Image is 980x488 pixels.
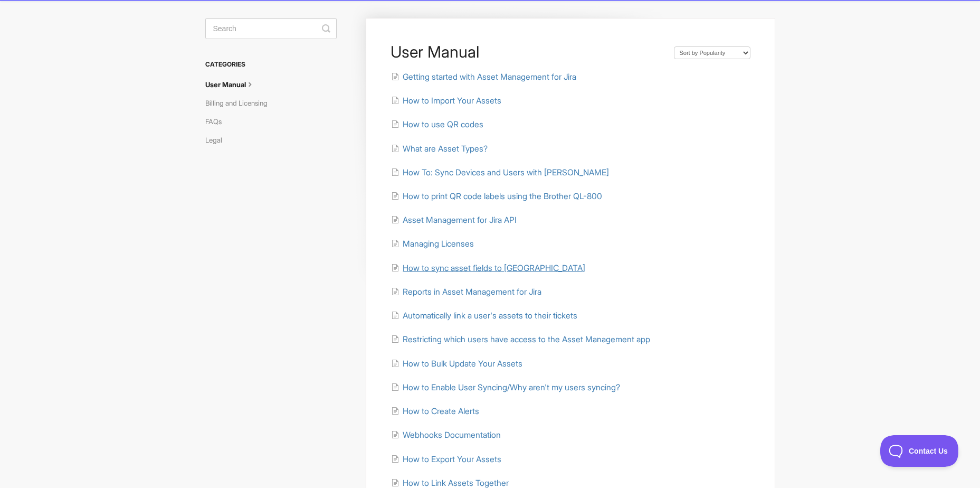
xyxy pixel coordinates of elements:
a: How to Export Your Assets [391,454,501,464]
span: How to Export Your Assets [403,454,501,464]
a: Reports in Asset Management for Jira [391,287,541,297]
span: Webhooks Documentation [403,430,501,440]
select: Page reloads on selection [674,46,750,59]
span: How to Enable User Syncing/Why aren't my users syncing? [403,382,620,392]
a: How to Import Your Assets [391,96,501,106]
a: What are Asset Types? [391,144,488,154]
a: How To: Sync Devices and Users with [PERSON_NAME] [391,167,609,177]
a: Getting started with Asset Management for Jira [391,72,576,82]
span: Reports in Asset Management for Jira [403,287,541,297]
a: Automatically link a user's assets to their tickets [391,311,577,321]
a: How to Create Alerts [391,406,479,416]
span: How to Create Alerts [403,406,479,416]
a: Asset Management for Jira API [391,215,517,225]
span: Automatically link a user's assets to their tickets [403,311,577,321]
a: Restricting which users have access to the Asset Management app [391,334,650,344]
span: How to Bulk Update Your Assets [403,359,522,369]
span: What are Asset Types? [403,144,488,154]
span: How To: Sync Devices and Users with [PERSON_NAME] [403,167,609,177]
h1: User Manual [391,42,663,61]
span: How to sync asset fields to [GEOGRAPHIC_DATA] [403,263,585,273]
a: How to sync asset fields to [GEOGRAPHIC_DATA] [391,263,585,273]
a: How to Enable User Syncing/Why aren't my users syncing? [391,382,620,392]
span: How to use QR codes [403,119,483,129]
a: FAQs [205,113,230,130]
a: Managing Licenses [391,239,474,249]
span: How to Link Assets Together [403,478,509,488]
span: How to print QR code labels using the Brother QL-800 [403,191,602,201]
a: How to print QR code labels using the Brother QL-800 [391,191,602,201]
h3: Categories [205,55,337,74]
input: Search [205,18,337,39]
a: How to Link Assets Together [391,478,509,488]
a: How to Bulk Update Your Assets [391,359,522,369]
a: Billing and Licensing [205,95,275,111]
iframe: Toggle Customer Support [880,435,959,467]
span: Asset Management for Jira API [403,215,517,225]
a: User Manual [205,76,263,93]
a: Webhooks Documentation [391,430,501,440]
span: Restricting which users have access to the Asset Management app [403,334,650,344]
span: Managing Licenses [403,239,474,249]
a: How to use QR codes [391,119,483,129]
a: Legal [205,132,230,148]
span: How to Import Your Assets [403,96,501,106]
span: Getting started with Asset Management for Jira [403,72,576,82]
